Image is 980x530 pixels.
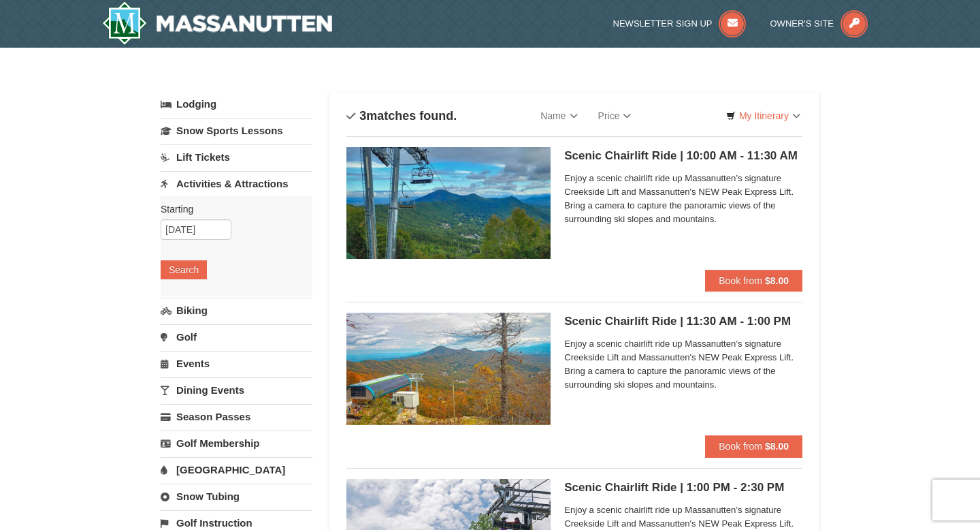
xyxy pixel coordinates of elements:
a: Golf Membership [161,431,312,456]
a: Biking [161,298,312,323]
a: Name [530,102,587,129]
img: Massanutten Resort Logo [102,1,332,45]
strong: $8.00 [765,441,789,452]
a: Season Passes [161,404,312,429]
img: 24896431-13-a88f1aaf.jpg [346,313,551,424]
button: Search [161,260,207,279]
button: Book from $8.00 [705,270,802,292]
button: Book from $8.00 [705,435,802,457]
h4: matches found. [346,109,457,123]
a: Golf [161,324,312,349]
a: Dining Events [161,377,312,403]
h5: Scenic Chairlift Ride | 1:00 PM - 2:30 PM [564,481,802,495]
a: My Itinerary [717,106,809,126]
span: Enjoy a scenic chairlift ride up Massanutten’s signature Creekside Lift and Massanutten's NEW Pea... [564,172,802,226]
a: Events [161,351,312,376]
span: Book from [719,275,762,286]
h5: Scenic Chairlift Ride | 10:00 AM - 11:30 AM [564,149,802,163]
span: Book from [719,441,762,452]
a: Snow Tubing [161,484,312,509]
label: Starting [161,202,302,216]
span: 3 [359,109,366,123]
a: Owner's Site [770,18,868,29]
h5: Scenic Chairlift Ride | 11:30 AM - 1:00 PM [564,315,802,328]
a: Newsletter Sign Up [613,18,747,29]
a: Lodging [161,92,312,116]
a: Lift Tickets [161,144,312,170]
a: Price [588,102,642,129]
span: Enjoy a scenic chairlift ride up Massanutten’s signature Creekside Lift and Massanutten's NEW Pea... [564,337,802,392]
a: Snow Sports Lessons [161,118,312,143]
a: [GEOGRAPHIC_DATA] [161,457,312,482]
span: Owner's Site [770,18,834,29]
a: Activities & Attractions [161,171,312,196]
strong: $8.00 [765,275,789,286]
a: Massanutten Resort [102,1,332,45]
img: 24896431-1-a2e2611b.jpg [346,147,551,259]
span: Newsletter Sign Up [613,18,713,29]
